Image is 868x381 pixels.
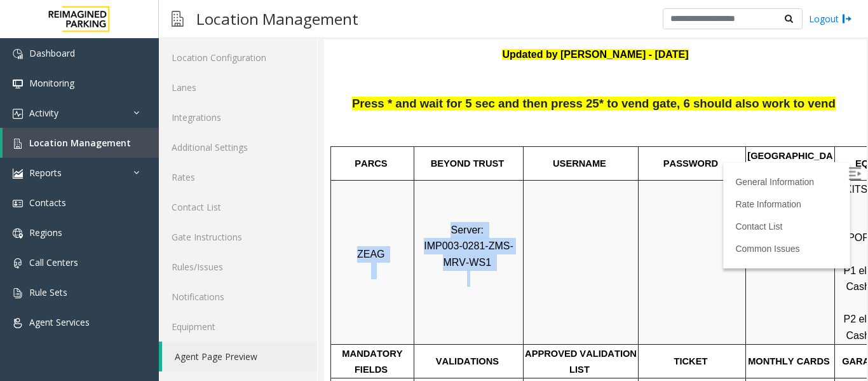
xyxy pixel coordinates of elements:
[33,209,61,220] span: ZEAG
[411,182,458,192] a: Contact List
[159,252,317,282] a: Rules/Issues
[162,342,317,371] a: Agent Page Preview
[178,10,364,20] font: Updated by [PERSON_NAME] - [DATE]
[411,204,475,214] a: Common Issues
[13,288,23,298] img: 'icon'
[339,119,394,129] span: PASSWORD
[531,119,587,129] span: EQUIPMENT
[424,317,506,327] span: MONTHLY CARDS
[13,198,23,209] img: 'icon'
[13,139,23,149] img: 'icon'
[518,317,600,327] span: GARAGE LAYOUT
[13,318,23,328] img: 'icon'
[3,128,159,158] a: Location Management
[18,309,81,336] span: MANDATORY FIELDS
[411,160,477,170] a: Rate Information
[524,128,537,141] img: Open/Close Sidebar Menu
[29,47,75,59] span: Dashboard
[13,49,23,59] img: 'icon'
[229,119,282,129] span: USERNAME
[190,3,365,34] h3: Location Management
[29,197,66,209] span: Contacts
[411,137,490,148] a: General Information
[350,317,384,327] span: TICKET
[29,256,78,268] span: Call Centers
[159,282,317,312] a: Notifications
[159,222,317,252] a: Gate Instructions
[159,312,317,342] a: Equipment
[13,228,23,239] img: 'icon'
[112,317,175,327] span: VALIDATIONS
[107,119,180,129] span: BEYOND TRUST
[13,109,23,119] img: 'icon'
[842,12,852,25] img: logout
[13,169,23,179] img: 'icon'
[809,12,852,25] a: Logout
[29,316,90,328] span: Agent Services
[29,77,74,89] span: Monitoring
[29,286,67,298] span: Rule Sets
[126,185,159,196] span: Server:
[29,107,58,119] span: Activity
[28,57,512,71] span: Press * and wait for 5 sec and then press 25* to vend gate, 6 should also work to vend
[423,111,508,138] span: [GEOGRAPHIC_DATA]
[519,274,604,301] span: P2 elevator lobby: Cash, CC, Debit
[159,73,317,102] a: Lanes
[31,119,63,129] span: PARCS
[159,132,317,162] a: Additional Settings
[159,102,317,132] a: Integrations
[29,137,131,149] span: Location Management
[29,226,62,239] span: Regions
[13,258,23,268] img: 'icon'
[159,162,317,192] a: Rates
[100,201,189,228] span: IMP003-0281-ZMS-MRV-WS1
[13,79,23,89] img: 'icon'
[172,3,184,34] img: pageIcon
[159,43,317,73] a: Location Configuration
[29,167,62,179] span: Reports
[159,192,317,222] a: Contact List
[201,309,315,336] span: APPROVED VALIDATION LIST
